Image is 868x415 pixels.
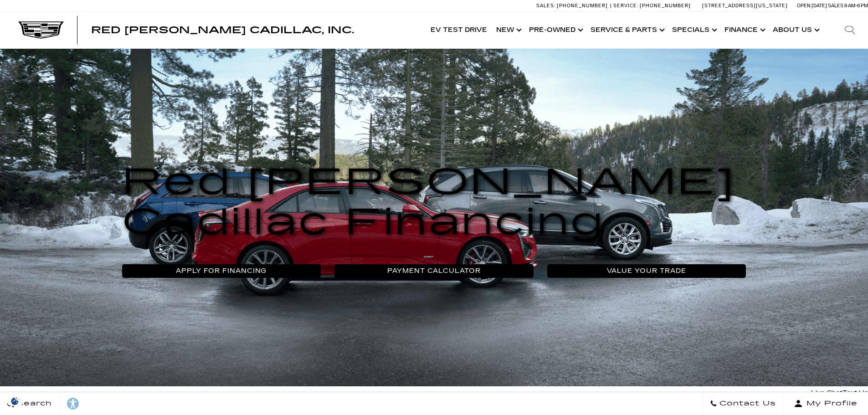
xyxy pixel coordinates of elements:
[536,3,555,9] span: Sales:
[668,12,720,48] a: Specials
[334,264,534,278] a: Payment Calculator
[536,3,610,8] a: Sales: [PHONE_NUMBER]
[720,12,768,48] a: Finance
[547,264,746,278] a: Value Your Trade
[640,3,691,9] span: [PHONE_NUMBER]
[811,387,842,400] a: Live Chat
[842,387,868,400] a: Text Us
[5,396,26,406] img: Opt-Out Icon
[426,12,492,48] a: EV Test Drive
[768,12,822,48] a: About Us
[610,3,693,8] a: Service: [PHONE_NUMBER]
[557,3,608,9] span: [PHONE_NUMBER]
[717,397,776,410] span: Contact Us
[14,397,52,410] span: Search
[844,3,868,9] span: 9 AM-6 PM
[5,396,26,406] section: Click to Open Cookie Consent Modal
[122,162,746,242] h1: Red [PERSON_NAME] Cadillac Financing
[703,392,783,415] a: Contact Us
[797,3,827,9] span: Open [DATE]
[524,12,586,48] a: Pre-Owned
[492,12,524,48] a: New
[91,25,354,36] span: Red [PERSON_NAME] Cadillac, Inc.
[828,3,844,9] span: Sales:
[842,389,868,397] span: Text Us
[613,3,638,9] span: Service:
[122,264,321,278] a: Apply For Financing
[18,21,64,39] img: Cadillac Dark Logo with Cadillac White Text
[91,26,354,35] a: Red [PERSON_NAME] Cadillac, Inc.
[811,389,842,397] span: Live Chat
[803,397,858,410] span: My Profile
[702,3,788,9] a: [STREET_ADDRESS][US_STATE]
[586,12,668,48] a: Service & Parts
[783,392,868,415] button: Open user profile menu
